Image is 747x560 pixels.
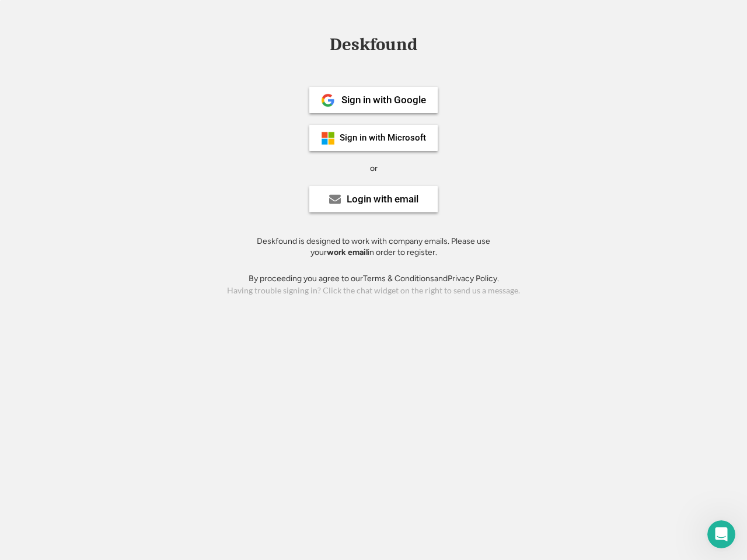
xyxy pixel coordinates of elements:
strong: work email [327,247,368,257]
div: Deskfound is designed to work with company emails. Please use your in order to register. [242,236,505,258]
a: Terms & Conditions [363,274,434,283]
iframe: Intercom live chat [707,520,735,548]
div: Login with email [347,194,418,204]
div: Sign in with Microsoft [340,134,426,142]
div: Deskfound [324,36,423,54]
img: ms-symbollockup_mssymbol_19.png [321,131,335,145]
div: or [370,163,378,174]
div: By proceeding you agree to our and [249,273,499,285]
img: 1024px-Google__G__Logo.svg.png [321,93,335,107]
a: Privacy Policy. [448,274,499,283]
div: Sign in with Google [341,95,426,105]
